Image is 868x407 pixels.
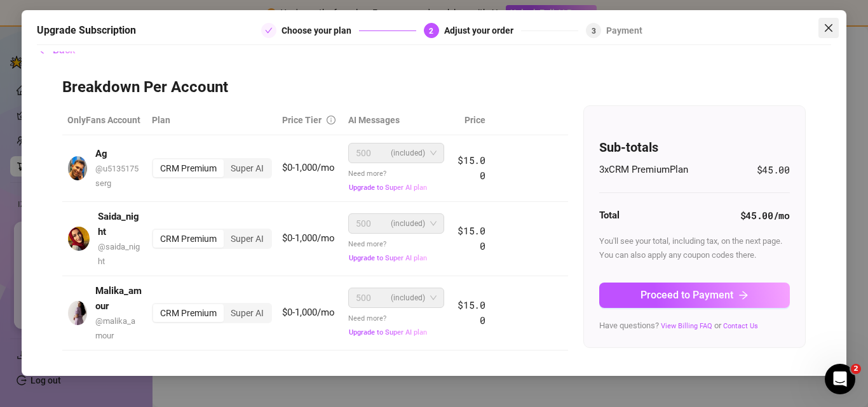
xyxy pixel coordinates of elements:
[356,143,371,163] span: 500
[348,183,428,192] button: Upgrade to Super AI plan
[349,254,427,262] span: Upgrade to Super AI plan
[37,23,136,38] h5: Upgrade Subscription
[224,159,271,177] div: Super AI
[449,105,491,135] th: Price
[62,77,806,98] h3: Breakdown Per Account
[282,115,322,125] span: Price Tier
[458,154,485,182] span: $15.00
[281,23,359,38] div: Choose your plan
[391,214,425,233] span: (included)
[599,163,688,178] span: 3 x CRM Premium Plan
[592,27,596,36] span: 3
[349,328,427,337] span: Upgrade to Super AI plan
[458,224,485,252] span: $15.00
[641,289,733,301] span: Proceed to Payment
[348,253,428,263] button: Upgrade to Super AI plan
[327,116,336,124] span: info-circle
[851,364,861,374] span: 2
[661,322,712,330] a: View Billing FAQ
[153,230,224,248] div: CRM Premium
[282,162,335,173] span: $0-1,000/mo
[818,23,839,33] span: Close
[599,321,758,330] span: Have questions? or
[68,301,87,325] img: avatar.jpg
[740,209,790,222] strong: $45.00 /mo
[606,23,642,38] div: Payment
[348,314,428,337] span: Need more?
[152,303,272,323] div: segmented control
[723,322,758,330] a: Contact Us
[391,143,425,163] span: (included)
[68,156,87,180] img: avatar.jpg
[95,148,107,159] strong: Ag
[68,227,90,251] img: avatar.jpg
[429,27,433,36] span: 2
[152,229,272,249] div: segmented control
[147,105,277,135] th: Plan
[153,304,224,322] div: CRM Premium
[153,159,224,177] div: CRM Premium
[348,240,428,262] span: Need more?
[825,364,855,394] iframe: Intercom live chat
[356,214,371,233] span: 500
[599,138,790,156] h4: Sub-totals
[224,304,271,322] div: Super AI
[349,183,427,192] span: Upgrade to Super AI plan
[391,288,425,307] span: (included)
[343,105,449,135] th: AI Messages
[282,307,335,318] span: $0-1,000/mo
[599,210,620,221] strong: Total
[98,211,139,237] strong: Saida_night
[95,164,139,187] span: @ u5135175serg
[458,298,485,326] span: $15.00
[599,236,782,260] span: You'll see your total, including tax, on the next page. You can also apply any coupon codes there.
[444,23,521,38] div: Adjust your order
[265,27,273,34] span: check
[348,328,428,337] button: Upgrade to Super AI plan
[348,170,428,192] span: Need more?
[356,288,371,307] span: 500
[738,290,749,300] span: arrow-right
[152,158,272,178] div: segmented control
[95,316,135,340] span: @ malika_amour
[599,283,790,308] button: Proceed to Paymentarrow-right
[95,285,142,312] strong: Malika_amour
[757,163,790,178] span: $45.00
[818,18,839,38] button: Close
[62,105,147,135] th: OnlyFans Account
[824,23,834,33] span: close
[98,242,140,265] span: @ saida_night
[282,232,335,244] span: $0-1,000/mo
[224,230,271,248] div: Super AI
